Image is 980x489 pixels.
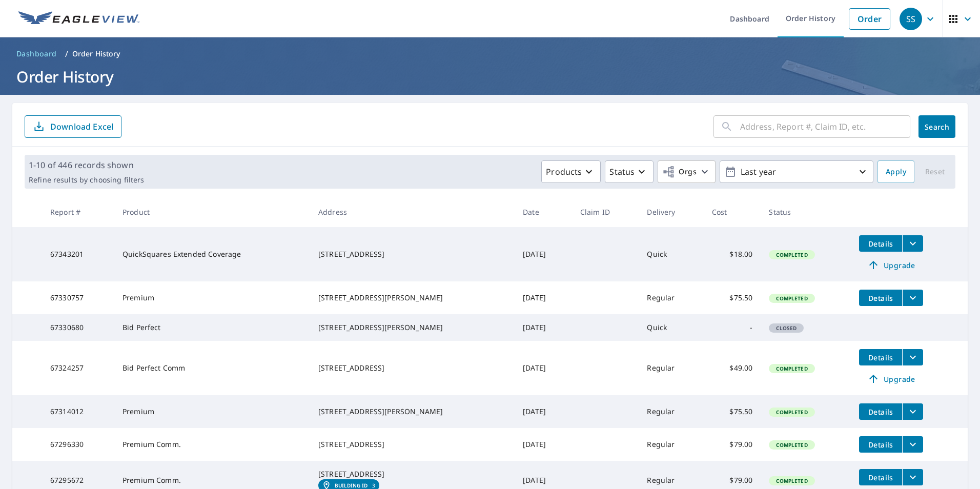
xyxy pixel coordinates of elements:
p: Products [546,166,582,178]
button: Orgs [658,160,716,183]
button: Last year [720,160,873,183]
button: detailsBtn-67343201 [859,235,902,252]
button: filesDropdownBtn-67295672 [902,469,923,485]
th: Claim ID [572,197,639,227]
td: 67330680 [42,314,114,341]
button: filesDropdownBtn-67296330 [902,436,923,453]
button: Status [605,160,654,183]
td: $75.50 [704,281,761,314]
td: Quick [639,314,703,341]
td: 67296330 [42,428,114,461]
nav: breadcrumb [12,46,968,62]
span: Details [865,440,896,450]
button: filesDropdownBtn-67314012 [902,403,923,420]
p: Last year [737,163,856,181]
button: Apply [877,160,914,183]
li: / [65,48,68,60]
div: [STREET_ADDRESS] [318,439,506,450]
td: 67330757 [42,281,114,314]
td: Regular [639,281,703,314]
td: Bid Perfect [114,314,310,341]
p: Order History [72,49,120,59]
td: [DATE] [515,227,572,281]
th: Status [761,197,851,227]
td: Regular [639,428,703,461]
td: $75.50 [704,395,761,428]
button: detailsBtn-67314012 [859,403,902,420]
td: [DATE] [515,428,572,461]
td: 67314012 [42,395,114,428]
td: [DATE] [515,281,572,314]
p: Refine results by choosing filters [29,175,144,185]
input: Address, Report #, Claim ID, etc. [740,112,910,141]
span: Completed [770,409,813,416]
td: Bid Perfect Comm [114,341,310,395]
span: Details [865,407,896,417]
th: Cost [704,197,761,227]
div: [STREET_ADDRESS][PERSON_NAME] [318,406,506,417]
span: Details [865,239,896,249]
span: Orgs [662,166,697,178]
th: Date [515,197,572,227]
span: Details [865,293,896,303]
button: filesDropdownBtn-67324257 [902,349,923,365]
div: [STREET_ADDRESS] [318,363,506,373]
span: Completed [770,441,813,449]
td: Quick [639,227,703,281]
button: filesDropdownBtn-67343201 [902,235,923,252]
p: Status [609,166,635,178]
span: Completed [770,477,813,484]
th: Delivery [639,197,703,227]
span: Dashboard [16,49,57,59]
div: [STREET_ADDRESS][PERSON_NAME] [318,322,506,333]
span: Upgrade [865,373,917,385]
th: Address [310,197,515,227]
a: Dashboard [12,46,61,62]
span: Closed [770,324,803,332]
a: Upgrade [859,371,923,387]
span: Details [865,353,896,362]
div: [STREET_ADDRESS] [318,249,506,259]
img: EV Logo [18,11,139,27]
td: QuickSquares Extended Coverage [114,227,310,281]
p: Download Excel [50,121,113,132]
td: $79.00 [704,428,761,461]
button: Download Excel [25,115,121,138]
button: detailsBtn-67296330 [859,436,902,453]
th: Report # [42,197,114,227]
div: SS [900,8,922,30]
button: detailsBtn-67324257 [859,349,902,365]
span: Search [927,122,947,132]
span: Upgrade [865,259,917,271]
td: [DATE] [515,314,572,341]
button: detailsBtn-67295672 [859,469,902,485]
span: Details [865,473,896,482]
button: detailsBtn-67330757 [859,290,902,306]
button: Search [918,115,955,138]
p: 1-10 of 446 records shown [29,159,144,171]
td: [DATE] [515,395,572,428]
td: 67324257 [42,341,114,395]
em: Building ID [335,482,368,488]
div: [STREET_ADDRESS][PERSON_NAME] [318,293,506,303]
span: Completed [770,365,813,372]
td: - [704,314,761,341]
button: filesDropdownBtn-67330757 [902,290,923,306]
td: [DATE] [515,341,572,395]
span: Completed [770,251,813,258]
th: Product [114,197,310,227]
td: Regular [639,341,703,395]
a: Order [849,8,890,30]
td: Premium Comm. [114,428,310,461]
a: Upgrade [859,257,923,273]
div: [STREET_ADDRESS] [318,469,506,479]
td: Premium [114,281,310,314]
span: Completed [770,295,813,302]
td: $49.00 [704,341,761,395]
td: Premium [114,395,310,428]
button: Products [541,160,601,183]
td: Regular [639,395,703,428]
td: $18.00 [704,227,761,281]
td: 67343201 [42,227,114,281]
span: Apply [886,166,906,178]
